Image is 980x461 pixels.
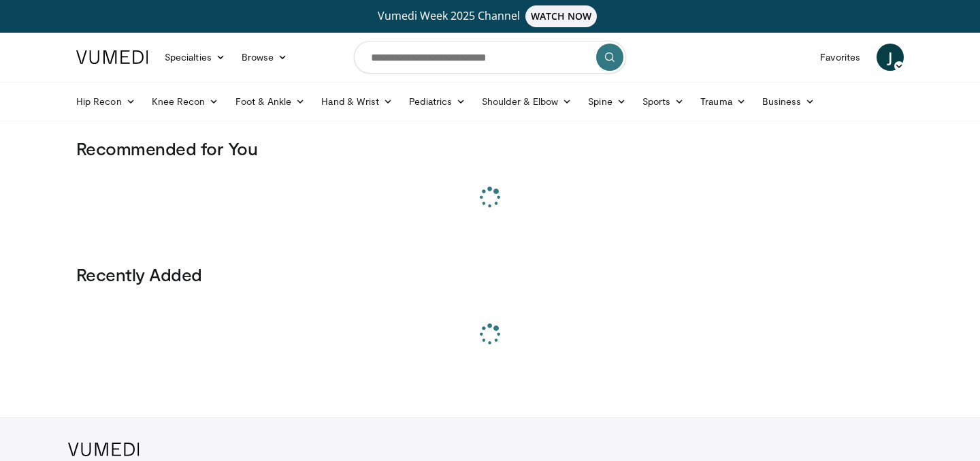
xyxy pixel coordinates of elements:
h3: Recently Added [76,264,904,285]
a: Specialties [157,44,233,71]
input: Search topics, interventions [354,41,626,74]
a: Favorites [812,44,868,71]
img: VuMedi Logo [76,50,148,64]
a: Trauma [692,88,754,115]
a: Sports [634,88,693,115]
h3: Recommended for You [76,138,904,159]
a: Knee Recon [144,88,227,115]
a: Foot & Ankle [227,88,314,115]
a: J [877,44,904,71]
span: WATCH NOW [525,5,598,27]
a: Hand & Wrist [313,88,401,115]
a: Pediatrics [401,88,474,115]
a: Vumedi Week 2025 ChannelWATCH NOW [78,5,902,27]
a: Spine [580,88,634,115]
a: Hip Recon [68,88,144,115]
img: VuMedi Logo [68,443,140,456]
a: Shoulder & Elbow [474,88,580,115]
a: Business [754,88,823,115]
a: Browse [233,44,296,71]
